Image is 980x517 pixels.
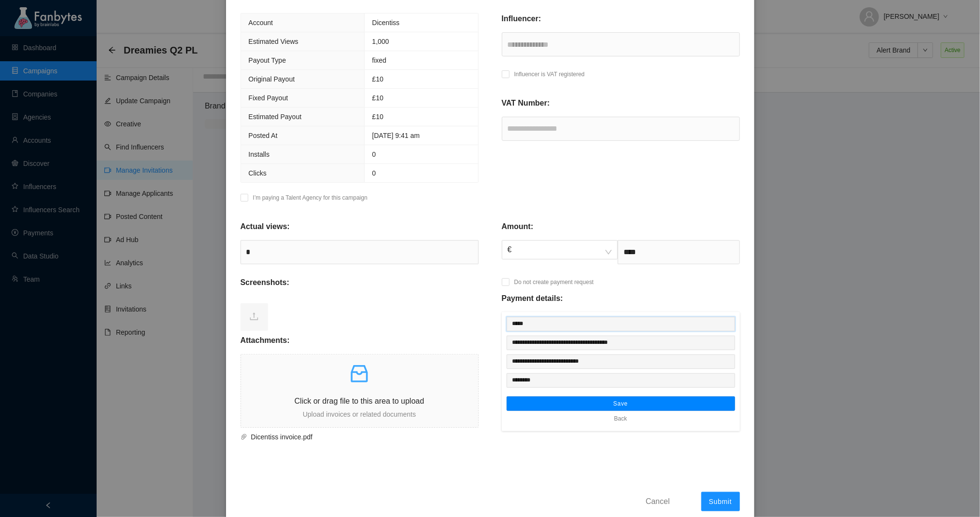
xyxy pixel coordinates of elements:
span: Cancel [646,495,670,507]
span: Back [614,414,627,423]
span: upload [249,312,259,321]
p: Amount: [502,221,534,232]
span: paper-clip [241,434,247,440]
span: fixed [372,56,387,64]
span: 0 [372,169,376,177]
span: 0 [372,150,376,158]
span: £10 [372,94,383,102]
span: Installs [249,150,270,158]
p: VAT Number: [502,97,550,109]
span: Estimated Views [249,38,298,45]
span: inbox [348,362,371,385]
span: Posted At [249,132,278,139]
p: Do not create payment request [514,277,594,287]
button: Save [507,396,735,411]
button: Submit [701,492,740,511]
button: Cancel [639,493,677,509]
p: Payment details: [502,293,563,304]
span: Payout Type [249,56,286,64]
p: Attachments: [241,335,290,346]
p: Click or drag file to this area to upload [241,395,478,407]
span: 1,000 [372,38,389,45]
span: Estimated Payout [249,113,302,121]
span: Account [249,19,273,27]
span: inboxClick or drag file to this area to uploadUpload invoices or related documents [241,354,478,427]
span: Dicentiss invoice.pdf [247,432,467,442]
span: Dicentiss [372,19,400,27]
span: Fixed Payout [249,94,288,102]
p: Influencer is VAT registered [514,69,585,79]
p: Actual views: [241,221,290,232]
span: Submit [709,498,732,505]
button: Back [607,411,635,426]
span: £ 10 [372,75,383,83]
span: £10 [372,113,383,121]
p: Screenshots: [241,277,289,288]
p: I’m paying a Talent Agency for this campaign [253,193,368,203]
span: Original Payout [249,75,295,83]
span: delete [468,434,478,440]
span: € [508,241,612,259]
span: [DATE] 9:41 am [372,132,420,139]
p: Influencer: [502,13,541,25]
span: Save [613,400,628,408]
p: Upload invoices or related documents [241,409,478,420]
span: Clicks [249,169,267,177]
